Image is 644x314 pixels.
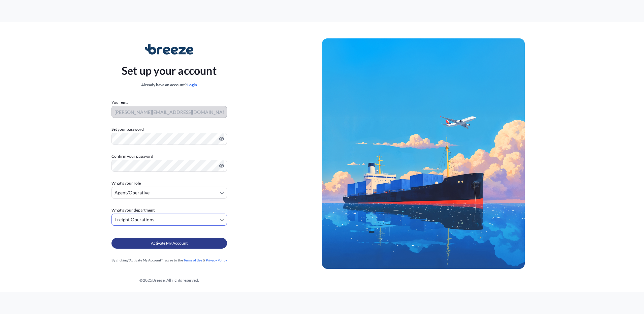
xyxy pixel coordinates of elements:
[111,207,155,214] span: What's your department
[111,180,141,187] span: What's your role
[115,189,150,196] span: Agent/Operative
[122,82,217,88] div: Already have an account?
[184,258,202,262] a: Terms of Use
[322,38,525,269] img: Ship illustration
[111,126,227,133] label: Set your password
[151,240,188,247] span: Activate My Account
[111,187,227,199] button: Agent/Operative
[111,257,227,263] div: By clicking "Activate My Account" I agree to the &
[145,44,194,55] img: Breeze
[111,238,227,249] button: Activate My Account
[111,214,227,226] button: Freight Operations
[219,136,224,142] button: Show password
[219,163,224,168] button: Show password
[187,82,197,87] a: Login
[206,258,227,262] a: Privacy Policy
[16,277,322,284] div: © 2025 Breeze. All rights reserved.
[122,63,217,79] p: Set up your account
[111,99,130,106] label: Your email
[111,106,227,118] input: Your email address
[115,216,154,223] span: Freight Operations
[111,153,227,160] label: Confirm your password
